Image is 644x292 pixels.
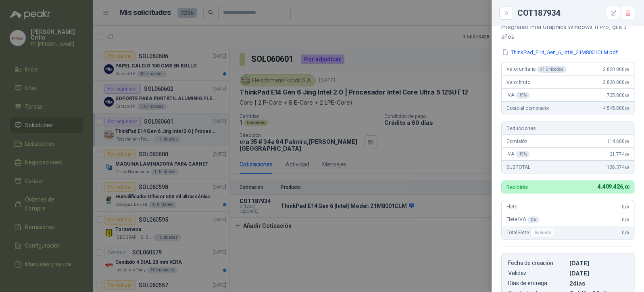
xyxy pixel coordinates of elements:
[506,139,527,144] span: Comisión
[606,139,629,144] span: 114.600
[624,205,629,209] span: ,00
[569,270,627,277] p: [DATE]
[506,185,528,190] p: Recibirás
[603,105,629,111] span: 4.545.800
[624,106,629,111] span: ,00
[598,183,629,190] span: 4.409.426
[501,48,619,57] button: ThinkPad_E14_Gen_6_Intel_21M8001CLM.pdf
[501,8,511,18] button: Close
[609,151,629,157] span: 21.774
[516,151,530,158] div: 19 %
[624,80,629,85] span: ,00
[506,151,529,158] span: IVA
[606,92,629,98] span: 725.800
[506,228,556,237] span: Total Flete
[506,204,517,210] span: Flete
[506,216,539,223] span: Flete IVA
[624,139,629,144] span: ,00
[624,165,629,170] span: ,00
[624,231,629,235] span: ,00
[622,204,629,210] span: 0
[508,280,566,287] p: Días de entrega
[517,6,634,19] div: COT187934
[537,66,567,73] div: x 1 Unidades
[506,126,536,131] span: Deducciones
[508,270,566,277] p: Validez
[623,185,629,190] span: ,00
[622,217,629,223] span: 0
[506,92,529,99] span: IVA
[603,80,629,85] span: 3.820.000
[508,260,566,267] p: Fecha de creación
[569,260,627,267] p: [DATE]
[624,67,629,72] span: ,00
[527,216,539,223] div: 0 %
[516,92,530,99] div: 19 %
[569,280,627,287] p: 2 dias
[506,105,549,111] span: Cobro al comprador
[506,80,530,85] span: Valor bruto
[603,67,629,72] span: 3.820.000
[506,66,567,73] span: Valor unitario
[624,152,629,157] span: ,00
[624,93,629,98] span: ,00
[530,228,554,237] div: Incluido
[506,164,530,170] span: SUBTOTAL
[622,230,629,235] span: 0
[606,164,629,170] span: 136.374
[624,218,629,222] span: ,00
